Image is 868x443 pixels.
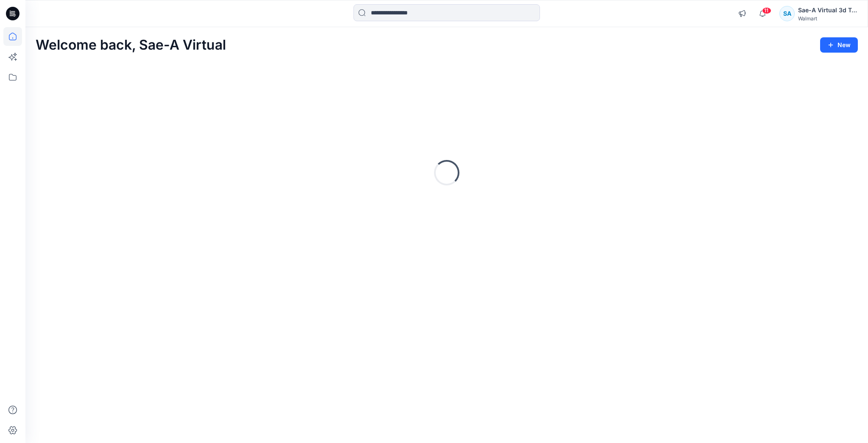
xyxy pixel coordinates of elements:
[798,5,857,15] div: Sae-A Virtual 3d Team
[762,7,771,14] span: 11
[820,37,858,53] button: New
[36,37,226,53] h2: Welcome back, Sae-A Virtual
[798,15,857,22] div: Walmart
[779,6,795,21] div: SA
